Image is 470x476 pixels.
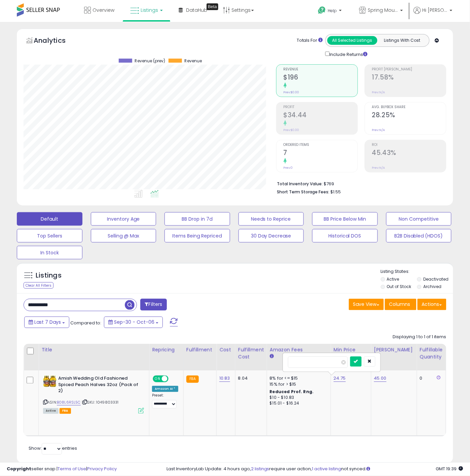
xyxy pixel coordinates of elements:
span: Ordered Items [284,143,358,147]
a: 45.00 [374,375,387,382]
div: Title [41,347,146,354]
button: In Stock [17,246,82,259]
div: 8.04 [238,376,262,382]
img: 51zH9koiiQL._SL40_.jpg [43,376,57,387]
button: Items Being Repriced [165,229,230,243]
div: Displaying 1 to 1 of 1 items [393,334,446,341]
span: Sep-30 - Oct-06 [114,319,154,326]
button: Columns [385,299,417,310]
button: All Selected Listings [327,36,377,45]
a: Terms of Use [58,466,86,472]
h5: Analytics [34,36,79,47]
h2: 28.25% [372,111,446,120]
h2: 17.58% [372,73,446,83]
small: Amazon Fees. [270,354,274,360]
button: Top Sellers [17,229,82,243]
b: Short Term Storage Fees: [277,189,330,195]
span: Revenue [284,68,358,71]
p: Listing States: [381,268,453,275]
span: ON [153,376,162,382]
span: | SKU: 1049803331 [82,400,119,405]
a: 24.75 [334,375,346,382]
small: Prev: N/A [372,166,385,170]
a: Hi [PERSON_NAME] [414,7,453,22]
span: Revenue [184,59,202,63]
a: Privacy Policy [87,466,117,472]
button: Inventory Age [91,212,156,226]
div: seller snap | | [7,466,117,473]
span: Columns [389,301,410,308]
div: Repricing [152,347,181,354]
strong: Copyright [7,466,31,472]
button: Save View [349,299,384,310]
div: Min Price [334,347,368,354]
span: $1.55 [331,189,341,195]
b: Reduced Prof. Rng. [270,389,314,395]
span: Compared to: [70,320,101,326]
span: Overview [93,7,114,13]
button: Filters [140,299,167,311]
div: $10 - $10.83 [270,395,326,401]
div: Cost [219,347,232,354]
span: Revenue (prev) [135,59,165,63]
span: Listings [141,7,158,13]
small: Prev: N/A [372,90,385,94]
div: 0 [420,376,441,382]
div: [PERSON_NAME] [374,347,414,354]
button: Default [17,212,82,226]
label: Out of Stock [387,284,411,289]
span: Hi [PERSON_NAME] [423,7,448,13]
span: Show: entries [29,445,77,452]
button: Last 7 Days [24,317,69,328]
a: 10.83 [219,375,230,382]
h2: $34.44 [284,111,358,120]
button: 30 Day Decrease [239,229,304,243]
a: B08L6RSL5C [57,400,81,406]
div: Last InventoryLab Update: 4 hours ago, require user action, not synced. [167,466,463,473]
h2: $196 [284,73,358,83]
label: Active [387,276,399,282]
span: All listings currently available for purchase on Amazon [43,408,59,414]
h2: 45.43% [372,149,446,158]
span: FBA [60,408,71,414]
div: Fulfillment Cost [238,347,264,361]
div: $15.01 - $16.24 [270,401,326,407]
span: Profit [284,105,358,109]
div: 8% for <= $15 [270,376,326,382]
label: Archived [423,284,441,289]
div: Fulfillment [186,347,214,354]
button: BB Drop in 7d [165,212,230,226]
a: 2 listings [251,466,269,472]
button: Needs to Reprice [239,212,304,226]
div: Preset: [152,393,178,409]
span: Avg. Buybox Share [372,105,446,109]
small: Prev: N/A [372,128,385,132]
button: Selling @ Max [91,229,156,243]
span: Spring Mount Supply [368,7,398,13]
button: Listings With Cost [377,36,427,45]
div: Amazon AI * [152,386,178,392]
span: DataHub [186,7,207,13]
div: Clear All Filters [24,282,53,289]
small: Prev: 0 [284,166,293,170]
button: B2B Disabled (HDOS) [386,229,452,243]
button: Actions [418,299,446,310]
button: Non Competitive [386,212,452,226]
small: Prev: $0.00 [284,128,299,132]
li: $769 [277,179,441,187]
b: Amish Wedding Old Fashioned Spiced Peach Halves 32oz (Pack of 2) [58,376,140,396]
small: FBA [186,376,199,383]
h5: Listings [36,271,62,280]
div: Totals For [297,37,323,44]
button: BB Price Below Min [312,212,378,226]
div: 15% for > $15 [270,382,326,388]
label: Deactivated [423,276,448,282]
span: Help [328,8,337,13]
span: Profit [PERSON_NAME] [372,68,446,71]
a: 1 active listing [312,466,341,472]
span: Last 7 Days [34,319,61,326]
i: Get Help [318,6,326,14]
small: Prev: $0.00 [284,90,299,94]
div: Amazon Fees [270,347,328,354]
b: Total Inventory Value: [277,181,323,187]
